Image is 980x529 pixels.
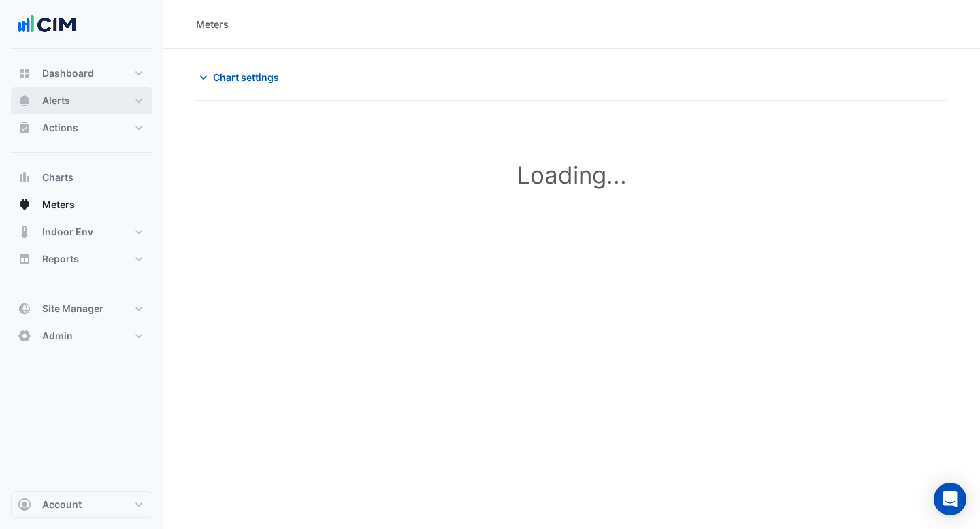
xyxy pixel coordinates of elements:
span: Meters [42,198,75,211]
app-icon: Actions [18,121,31,135]
span: Site Manager [42,302,103,315]
button: Alerts [11,87,152,114]
button: Chart settings [196,65,288,89]
div: Meters [196,17,229,31]
app-icon: Meters [18,198,31,211]
button: Admin [11,322,152,349]
app-icon: Admin [18,329,31,343]
app-icon: Indoor Env [18,225,31,239]
span: Chart settings [213,70,279,84]
button: Indoor Env [11,218,152,245]
span: Charts [42,171,73,184]
app-icon: Reports [18,252,31,266]
button: Dashboard [11,60,152,87]
span: Alerts [42,94,70,107]
app-icon: Site Manager [18,302,31,315]
span: Reports [42,252,79,266]
button: Reports [11,245,152,273]
h1: Loading... [218,160,926,189]
img: Company Logo [16,11,78,38]
app-icon: Charts [18,171,31,184]
span: Admin [42,329,73,343]
div: Open Intercom Messenger [934,483,966,515]
button: Meters [11,191,152,218]
button: Actions [11,114,152,141]
button: Site Manager [11,295,152,322]
span: Actions [42,121,78,135]
button: Charts [11,164,152,191]
app-icon: Dashboard [18,67,31,80]
span: Dashboard [42,67,94,80]
button: Account [11,491,152,518]
span: Account [42,498,82,511]
app-icon: Alerts [18,94,31,107]
span: Indoor Env [42,225,93,239]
